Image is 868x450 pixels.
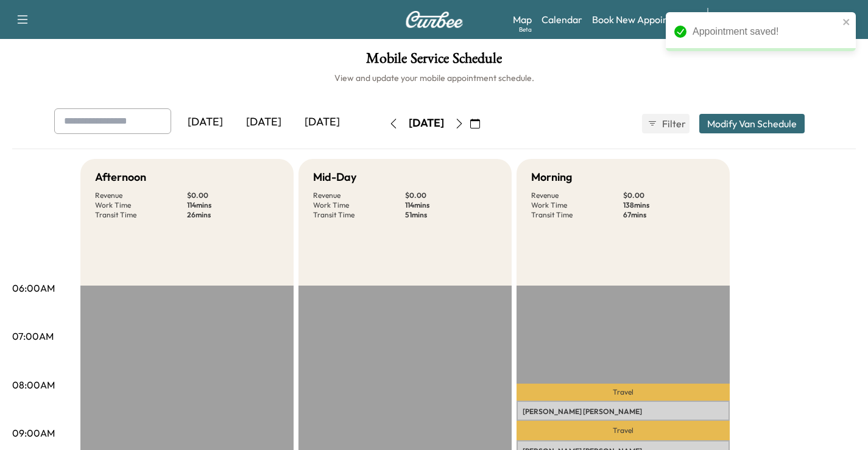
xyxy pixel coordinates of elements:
[405,200,497,210] p: 114 mins
[531,169,572,186] h5: Morning
[519,25,532,34] div: Beta
[523,407,724,417] p: [PERSON_NAME] [PERSON_NAME]
[187,210,279,220] p: 26 mins
[517,421,730,440] p: Travel
[12,426,55,440] p: 09:00AM
[523,419,724,429] p: [STREET_ADDRESS]
[693,24,839,39] div: Appointment saved!
[542,12,582,27] a: Calendar
[531,191,623,200] p: Revenue
[662,116,684,131] span: Filter
[12,51,856,72] h1: Mobile Service Schedule
[623,200,715,210] p: 138 mins
[293,108,351,136] div: [DATE]
[12,378,55,392] p: 08:00AM
[12,72,856,84] h6: View and update your mobile appointment schedule.
[842,17,851,27] button: close
[699,114,805,133] button: Modify Van Schedule
[313,169,356,186] h5: Mid-Day
[642,114,690,133] button: Filter
[409,116,444,131] div: [DATE]
[517,384,730,401] p: Travel
[95,169,146,186] h5: Afternoon
[623,191,715,200] p: $ 0.00
[95,210,187,220] p: Transit Time
[176,108,235,136] div: [DATE]
[405,11,464,28] img: Curbee Logo
[531,200,623,210] p: Work Time
[405,191,497,200] p: $ 0.00
[313,210,405,220] p: Transit Time
[623,210,715,220] p: 67 mins
[592,12,695,27] a: Book New Appointment
[531,210,623,220] p: Transit Time
[12,329,54,343] p: 07:00AM
[187,191,279,200] p: $ 0.00
[513,12,532,27] a: MapBeta
[95,200,187,210] p: Work Time
[313,200,405,210] p: Work Time
[235,108,293,136] div: [DATE]
[187,200,279,210] p: 114 mins
[95,191,187,200] p: Revenue
[313,191,405,200] p: Revenue
[405,210,497,220] p: 51 mins
[12,281,55,295] p: 06:00AM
